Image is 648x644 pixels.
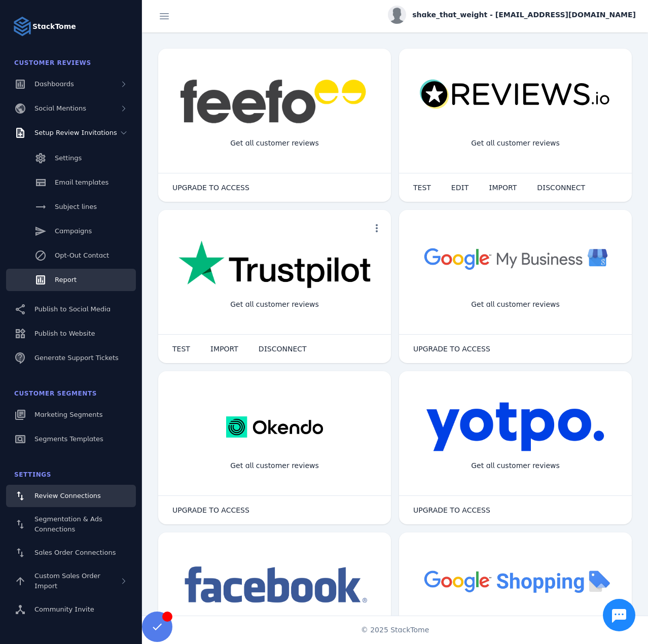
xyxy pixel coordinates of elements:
[34,330,95,337] span: Publish to Website
[388,6,636,24] button: shake_that_weight - [EMAIL_ADDRESS][DOMAIN_NAME]
[6,171,136,194] a: Email templates
[463,130,568,157] div: Get all customer reviews
[6,485,136,507] a: Review Connections
[413,184,431,191] span: TEST
[34,435,103,443] span: Segments Templates
[162,500,260,520] button: UPGRADE TO ACCESS
[34,549,116,556] span: Sales Order Connections
[14,59,91,66] span: Customer Reviews
[6,428,136,450] a: Segments Templates
[6,509,136,540] a: Segmentation & Ads Connections
[55,203,97,210] span: Subject lines
[34,572,100,590] span: Custom Sales Order Import
[419,563,611,599] img: googleshopping.png
[178,563,371,608] img: facebook.png
[222,130,327,157] div: Get all customer reviews
[527,177,595,198] button: DISCONNECT
[34,492,101,499] span: Review Connections
[6,598,136,621] a: Community Invite
[441,177,479,198] button: EDIT
[222,291,327,318] div: Get all customer reviews
[6,542,136,564] a: Sales Order Connections
[6,220,136,242] a: Campaigns
[34,129,117,136] span: Setup Review Invitations
[55,154,82,162] span: Settings
[419,79,611,110] img: reviewsio.svg
[413,507,490,514] span: UPGRADE TO ACCESS
[12,16,32,37] img: Logo image
[6,196,136,218] a: Subject lines
[34,305,111,313] span: Publish to Social Media
[451,184,469,191] span: EDIT
[6,404,136,426] a: Marketing Segments
[413,345,490,352] span: UPGRADE TO ACCESS
[34,80,74,88] span: Dashboards
[463,452,568,479] div: Get all customer reviews
[178,240,371,290] img: trustpilot.png
[455,614,575,640] div: Import Products from Google
[537,184,585,191] span: DISCONNECT
[222,452,327,479] div: Get all customer reviews
[403,177,441,198] button: TEST
[6,298,136,320] a: Publish to Social Media
[14,390,97,397] span: Customer Segments
[226,402,323,452] img: okendo.webp
[34,411,102,418] span: Marketing Segments
[388,6,406,24] img: profile.jpg
[6,147,136,169] a: Settings
[34,515,102,533] span: Segmentation & Ads Connections
[32,21,76,32] strong: StackTome
[55,276,77,283] span: Report
[403,339,500,359] button: UPGRADE TO ACCESS
[34,354,119,362] span: Generate Support Tickets
[403,500,500,520] button: UPGRADE TO ACCESS
[172,345,190,352] span: TEST
[6,323,136,345] a: Publish to Website
[361,625,429,635] span: © 2025 StackTome
[172,184,249,191] span: UPGRADE TO ACCESS
[489,184,517,191] span: IMPORT
[6,347,136,369] a: Generate Support Tickets
[55,227,92,235] span: Campaigns
[6,244,136,267] a: Opt-Out Contact
[412,10,636,20] span: shake_that_weight - [EMAIL_ADDRESS][DOMAIN_NAME]
[55,252,109,259] span: Opt-Out Contact
[419,240,611,276] img: googlebusiness.png
[178,79,371,124] img: feefo.png
[200,339,248,359] button: IMPORT
[6,269,136,291] a: Report
[55,178,109,186] span: Email templates
[162,177,260,198] button: UPGRADE TO ACCESS
[162,339,200,359] button: TEST
[367,218,387,238] button: more
[259,345,307,352] span: DISCONNECT
[34,605,94,613] span: Community Invite
[14,471,51,478] span: Settings
[479,177,527,198] button: IMPORT
[248,339,317,359] button: DISCONNECT
[210,345,238,352] span: IMPORT
[172,507,249,514] span: UPGRADE TO ACCESS
[34,104,86,112] span: Social Mentions
[463,291,568,318] div: Get all customer reviews
[426,402,605,452] img: yotpo.png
